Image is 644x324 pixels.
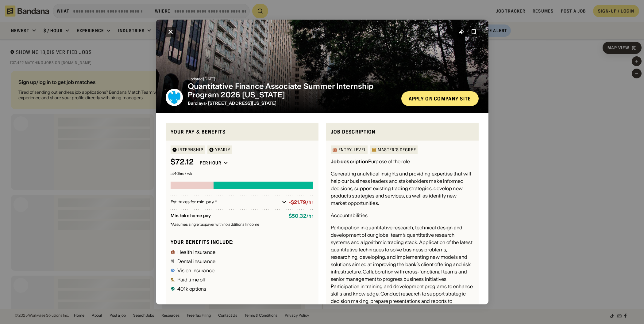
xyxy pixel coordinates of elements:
[378,148,416,152] div: Master's Degree
[166,89,183,106] img: Barclays logo
[177,286,206,291] div: 401k options
[178,148,203,152] div: Internship
[171,223,314,226] div: Assumes single taxpayer with no additional income
[331,212,368,219] div: Accountabilities
[177,277,206,282] div: Paid time off
[331,158,410,165] div: Purpose of the role
[331,170,474,207] div: Generating analytical insights and providing expertise that will help our business leaders and st...
[188,82,396,100] div: Quantitative Finance Associate Summer Internship Program 2026 [US_STATE]
[177,268,215,273] div: Vision insurance
[171,172,314,175] div: at 40 hrs / wk
[338,148,366,152] div: Entry-Level
[289,199,314,205] div: -$21.79/hr
[188,100,206,106] a: Barclays
[177,250,216,254] div: Health insurance
[188,101,396,106] div: · [STREET_ADDRESS][US_STATE]
[331,128,474,136] div: Job Description
[200,160,221,166] div: Per hour
[289,213,313,219] div: $ 50.32 / hr
[188,77,396,81] div: Updated [DATE]
[171,199,280,205] div: Est. taxes for min. pay *
[171,158,194,167] div: $ 72.12
[215,148,231,152] div: YEARLY
[171,213,284,219] div: Min. take home pay
[177,259,216,264] div: Dental insurance
[409,96,471,101] div: Apply on company site
[171,239,314,245] div: Your benefits include:
[171,128,314,136] div: Your pay & benefits
[331,158,368,164] div: Job description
